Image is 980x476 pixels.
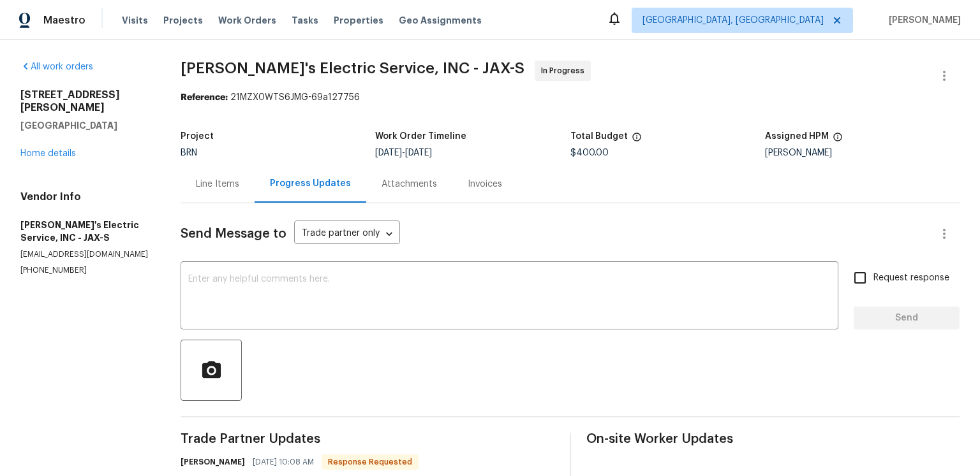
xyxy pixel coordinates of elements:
p: [PHONE_NUMBER] [20,265,150,276]
a: Home details [20,149,76,158]
span: $400.00 [570,148,609,157]
span: Response Requested [323,456,417,468]
span: On-site Worker Updates [586,433,960,445]
h5: [PERSON_NAME]'s Electric Service, INC - JAX-S [20,219,150,244]
p: [EMAIL_ADDRESS][DOMAIN_NAME] [20,249,150,260]
span: Trade Partner Updates [181,433,554,445]
h6: [PERSON_NAME] [181,456,245,468]
span: BRN [181,148,197,157]
a: All work orders [20,62,93,71]
h4: Vendor Info [20,191,150,203]
span: Tasks [292,16,318,25]
div: Line Items [196,178,239,191]
span: [GEOGRAPHIC_DATA], [GEOGRAPHIC_DATA] [642,14,824,27]
span: The total cost of line items that have been proposed by Opendoor. This sum includes line items th... [632,132,642,148]
span: Work Orders [218,14,276,27]
div: [PERSON_NAME] [765,148,960,157]
span: Properties [334,14,383,27]
span: [DATE] [375,148,402,157]
span: Projects [163,14,203,27]
div: Trade partner only [294,224,400,245]
span: [PERSON_NAME] [884,14,961,27]
h5: Assigned HPM [765,132,829,141]
h5: Work Order Timeline [375,132,466,141]
span: [PERSON_NAME]'s Electric Service, INC - JAX-S [181,61,524,76]
h2: [STREET_ADDRESS][PERSON_NAME] [20,89,150,114]
h5: Project [181,132,214,141]
span: Maestro [43,14,85,27]
span: [DATE] 10:08 AM [253,456,314,468]
span: [DATE] [405,148,432,157]
span: Visits [122,14,148,27]
div: Invoices [468,178,502,191]
b: Reference: [181,93,228,102]
span: Geo Assignments [399,14,482,27]
span: In Progress [541,64,590,77]
div: Progress Updates [270,177,351,190]
h5: [GEOGRAPHIC_DATA] [20,119,150,132]
span: Request response [873,271,949,285]
span: The hpm assigned to this work order. [833,132,843,148]
h5: Total Budget [570,132,628,141]
div: Attachments [382,178,437,191]
span: Send Message to [181,227,286,240]
span: - [375,148,432,157]
div: 21MZX0WTS6JMG-69a127756 [181,91,960,104]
